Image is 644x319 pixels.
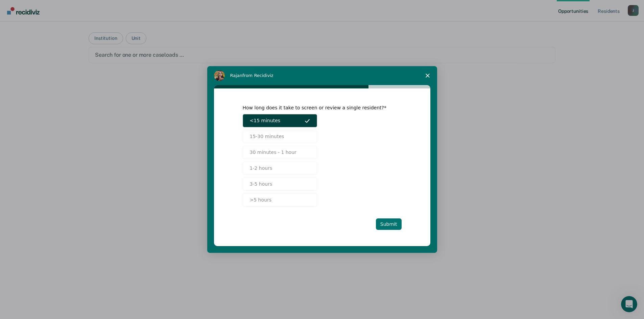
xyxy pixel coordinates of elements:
[243,105,391,111] div: How long does it take to screen or review a single resident?
[376,218,402,230] button: Submit
[243,114,317,127] button: <15 minutes
[243,193,317,207] button: >5 hours
[250,133,284,140] span: 15-30 minutes
[250,181,272,188] span: 3-5 hours
[243,146,317,159] button: 30 minutes - 1 hour
[250,149,296,156] span: 30 minutes - 1 hour
[243,162,317,175] button: 1-2 hours
[230,73,243,78] span: Rajan
[243,130,317,143] button: 15-30 minutes
[250,196,271,204] span: >5 hours
[250,117,281,124] span: <15 minutes
[418,66,437,85] span: Close survey
[243,178,317,191] button: 3-5 hours
[250,165,272,172] span: 1-2 hours
[242,73,273,78] span: from Recidiviz
[214,70,225,81] img: Profile image for Rajan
